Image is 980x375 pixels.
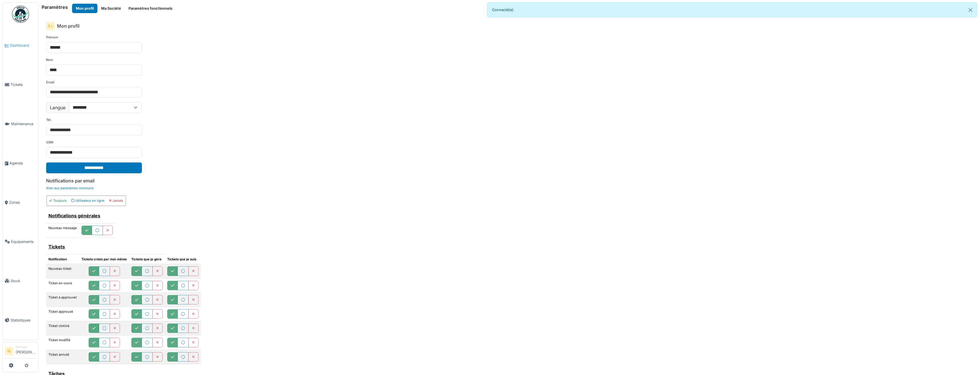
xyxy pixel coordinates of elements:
td: Ticket à approuver [46,292,79,307]
th: Tickets que je gère [129,254,165,264]
div: Connecté(e). [487,2,977,17]
a: Dashboard [3,26,38,65]
label: Nouveau message [48,226,77,230]
span: Agenda [9,160,36,166]
span: Zones [9,200,36,205]
div: Utilisateur en ligne [71,198,105,203]
a: Stock [3,261,38,300]
div: Manager [16,345,36,349]
button: Paramètres fonctionnels [125,4,176,13]
h6: Notifications par email [46,178,973,184]
span: Maintenance [11,121,36,127]
label: Tél. [46,118,52,122]
button: Ma Société [97,4,125,13]
li: [PERSON_NAME] [16,345,36,357]
a: Statistiques [3,300,38,340]
th: Notification [46,254,79,264]
li: SL [5,347,13,355]
div: S L [46,22,55,30]
div: Jamais [109,198,123,203]
label: Nom [46,57,53,62]
div: Toujours [49,198,67,203]
a: Tickets [3,65,38,104]
label: Langue [46,102,69,113]
td: Ticket en cours [46,278,79,292]
td: Ticket annulé [46,350,79,364]
th: Tickets créés par moi-même [79,254,129,264]
span: Tickets [11,82,36,87]
a: SL Manager[PERSON_NAME] [5,345,36,358]
img: Badge_color-CXgf-gQk.svg [12,6,29,23]
span: Équipements [11,239,36,244]
button: Close [964,3,977,18]
h6: Paramètres [42,5,68,10]
span: Statistiques [11,318,36,323]
label: Email [46,80,54,85]
label: GSM [46,140,53,145]
td: Ticket modifié [46,335,79,350]
h6: Tickets [48,244,163,250]
a: Zones [3,183,38,222]
a: Équipements [3,222,38,261]
span: Stock [11,278,36,284]
td: Ticket approuvé [46,307,79,321]
button: Mon profil [72,4,97,13]
td: Ticket clotûré [46,321,79,335]
a: Agenda [3,144,38,183]
h6: Mon profil [57,23,79,29]
span: Dashboard [10,43,36,48]
a: Maintenance [3,104,38,144]
td: Nouveau ticket [46,264,79,278]
a: Aller aux paramètres communs [46,186,94,190]
th: Tickets que je suis [165,254,201,264]
h6: Notifications générales [48,213,113,219]
label: Prénom [46,35,58,40]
